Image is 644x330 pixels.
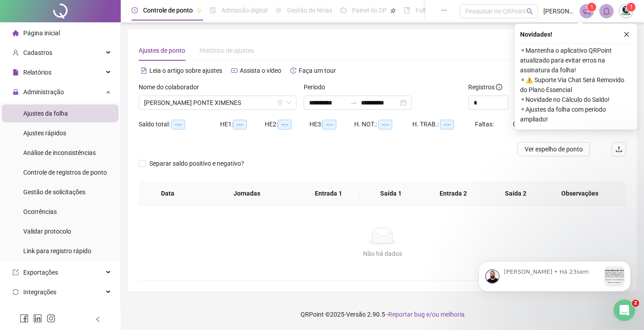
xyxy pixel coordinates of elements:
[23,288,56,296] span: Integrações
[23,149,96,156] span: Análise de inconsistências
[47,314,55,323] span: instagram
[20,314,29,323] span: facebook
[520,29,552,39] span: Novidades !
[221,7,267,14] span: Admissão digital
[210,7,216,13] span: file-done
[415,7,473,14] span: Folha de pagamento
[309,119,354,129] div: HE 3:
[520,46,632,75] span: ⚬ Mantenha o aplicativo QRPoint atualizado para evitar erros na assinatura da folha!
[23,29,60,37] span: Página inicial
[23,169,107,176] span: Controle de registros de ponto
[354,119,412,129] div: H. NOT.:
[340,7,347,13] span: dashboard
[513,121,517,128] span: 0
[547,188,612,198] span: Observações
[143,7,193,14] span: Controle de ponto
[275,7,282,13] span: sun
[441,7,447,13] span: ellipsis
[390,8,396,13] span: pushpin
[615,146,623,153] span: upload
[23,228,71,235] span: Validar protocolo
[144,96,291,109] span: IASMIM ARAUJO PONTE XIMENES
[475,121,495,128] span: Faltas:
[614,300,635,321] iframe: Intercom live chat
[422,181,485,206] th: Entrada 2
[525,144,583,154] span: Ver espelho de ponto
[95,316,101,322] span: left
[197,181,297,206] th: Jornadas
[590,4,593,10] span: 1
[484,181,547,206] th: Saída 2
[360,181,422,206] th: Saída 1
[23,308,59,315] span: Acesso à API
[23,110,68,117] span: Ajustes da folha
[297,181,360,206] th: Entrada 1
[583,7,591,15] span: notification
[13,269,19,276] span: export
[346,311,366,318] span: Versão
[602,7,610,15] span: bell
[139,47,185,54] span: Ajustes de ponto
[627,3,636,12] sup: Atualize o seu contato no menu Meus Dados
[23,88,64,96] span: Administração
[520,104,632,124] span: ⚬ Ajustes da folha com período ampliado!
[299,67,336,74] span: Faça um tour
[231,67,237,74] span: youtube
[121,299,644,330] footer: QRPoint © 2025 - 2.90.5 -
[286,100,292,105] span: down
[13,289,19,295] span: sync
[619,4,633,18] img: 69183
[149,249,615,259] div: Não há dados
[23,129,66,137] span: Ajustes rápidos
[131,7,138,13] span: clock-circle
[278,120,292,129] span: --:--
[322,120,336,129] span: --:--
[630,4,633,10] span: 1
[440,120,454,129] span: --:--
[265,119,309,129] div: HE 2:
[23,208,57,215] span: Ocorrências
[412,119,475,129] div: H. TRAB.:
[290,67,297,74] span: history
[23,69,51,76] span: Relatórios
[139,119,220,129] div: Saldo total:
[352,7,387,14] span: Painel do DP
[623,31,630,38] span: close
[196,8,202,13] span: pushpin
[350,99,357,106] span: to
[233,120,247,129] span: --:--
[632,300,639,307] span: 2
[240,67,281,74] span: Assista o vídeo
[220,119,265,129] div: HE 1:
[23,247,91,255] span: Link para registro rápido
[171,120,185,129] span: --:--
[543,6,574,16] span: [PERSON_NAME]
[277,100,283,105] span: filter
[350,99,357,106] span: swap-right
[23,49,52,56] span: Cadastros
[496,84,502,90] span: info-circle
[520,75,632,95] span: ⚬ ⚠️ Suporte Via Chat Será Removido do Plano Essencial
[139,82,205,92] label: Nome do colaborador
[23,269,58,276] span: Exportações
[404,7,410,13] span: book
[146,159,248,168] span: Separar saldo positivo e negativo?
[520,95,632,104] span: ⚬ Novidade no Cálculo do Saldo!
[287,7,332,14] span: Gestão de férias
[540,181,619,206] th: Observações
[378,120,392,129] span: --:--
[587,3,596,12] sup: 1
[388,311,465,318] span: Reportar bug e/ou melhoria
[199,47,254,54] span: Histórico de ajustes
[13,89,19,95] span: lock
[526,8,533,15] span: search
[149,67,222,74] span: Leia o artigo sobre ajustes
[465,243,644,306] iframe: Intercom notifications mensagem
[13,50,19,56] span: user-add
[33,314,42,323] span: linkedin
[517,142,590,156] button: Ver espelho de ponto
[141,67,147,74] span: file-text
